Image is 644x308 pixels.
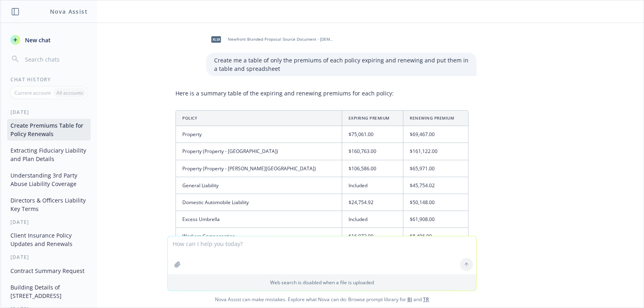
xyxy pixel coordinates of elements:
button: Client Insurance Policy Updates and Renewals [7,229,91,250]
td: $75,061.00 [342,126,403,143]
input: Search chats [23,54,87,65]
p: Here is a summary table of the expiring and renewing premiums for each policy: [175,89,469,97]
span: xlsx [211,36,221,42]
td: General Liability [176,177,342,194]
td: $50,148.00 [403,194,468,211]
td: Property [176,126,342,143]
td: $160,763.00 [342,143,403,160]
td: $16,072.00 [342,228,403,245]
td: $69,467.00 [403,126,468,143]
p: Current account [14,89,51,96]
th: Policy [176,111,342,126]
div: [DATE] [1,109,97,116]
span: Nova Assist can make mistakes. Explore what Nova can do: Browse prompt library for and [4,291,640,308]
td: Included [342,211,403,228]
p: Create me a table of only the premiums of each policy expiring and renewing and put them in a tab... [214,56,469,73]
div: [DATE] [1,254,97,260]
td: Domestic Automobile Liability [176,194,342,211]
button: Create Premiums Table for Policy Renewals [7,119,91,141]
td: $161,122.00 [403,143,468,160]
div: xlsxNewfront Branded Proposal Source Document - [DEMOGRAPHIC_DATA] [DATE].xlsx [206,29,335,50]
td: $65,971.00 [403,160,468,177]
th: Expiring Premium [342,111,403,126]
h1: Nova Assist [50,7,88,16]
button: Building Details of [STREET_ADDRESS] [7,281,91,302]
button: Directors & Officers Liability Key Terms [7,194,91,215]
td: Workers Compensation [176,228,342,245]
th: Renewing Premium [403,111,468,126]
td: $45,754.02 [403,177,468,194]
button: Understanding 3rd Party Abuse Liability Coverage [7,169,91,190]
td: Property (Property - [PERSON_NAME][GEOGRAPHIC_DATA]) [176,160,342,177]
a: BI [407,296,412,303]
td: Property (Property - [GEOGRAPHIC_DATA]) [176,143,342,160]
td: $106,586.00 [342,160,403,177]
td: Included [342,177,403,194]
span: New chat [23,36,51,44]
div: Chat History [1,76,97,83]
p: All accounts [56,89,83,96]
button: Contract Summary Request [7,264,91,277]
p: Web search is disabled when a file is uploaded [173,279,471,286]
td: $61,908.00 [403,211,468,228]
span: Newfront Branded Proposal Source Document - [DEMOGRAPHIC_DATA] [DATE].xlsx [228,37,333,42]
button: Extracting Fiduciary Liability and Plan Details [7,144,91,165]
td: $8,406.00 [403,228,468,245]
div: [DATE] [1,219,97,225]
td: $24,754.92 [342,194,403,211]
td: Excess Umbrella [176,211,342,228]
button: New chat [7,33,91,47]
a: TR [423,296,429,303]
